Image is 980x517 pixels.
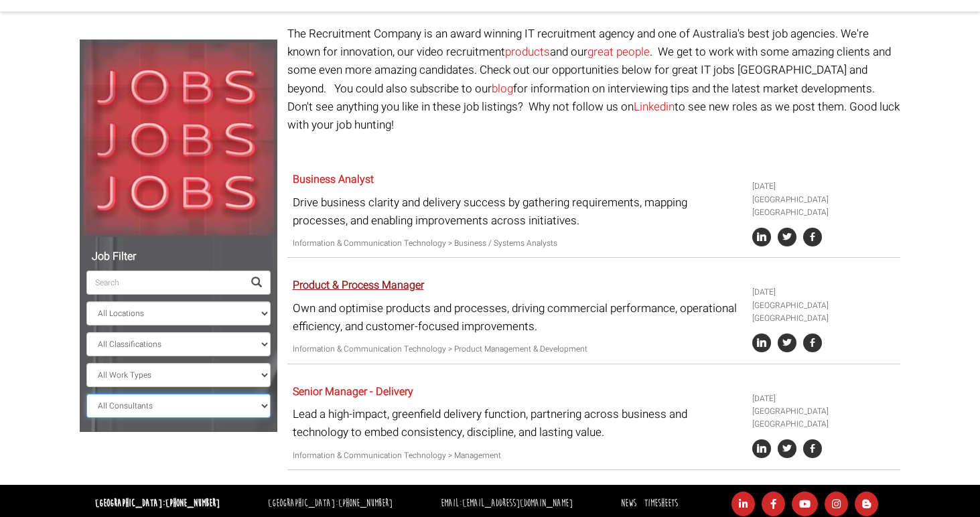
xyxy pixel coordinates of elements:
a: Business Analyst [293,171,374,188]
a: [EMAIL_ADDRESS][DOMAIN_NAME] [462,497,573,510]
p: Information & Communication Technology > Management [293,449,742,462]
img: Jobs, Jobs, Jobs [80,40,277,237]
p: Own and optimise products and processes, driving commercial performance, operational efficiency, ... [293,299,742,336]
li: [GEOGRAPHIC_DATA] [GEOGRAPHIC_DATA] [752,299,896,325]
a: Timesheets [644,497,678,510]
a: News [621,497,636,510]
a: Linkedin [634,98,675,115]
li: [GEOGRAPHIC_DATA] [GEOGRAPHIC_DATA] [752,405,896,431]
input: Search [86,271,243,295]
p: Information & Communication Technology > Business / Systems Analysts [293,237,742,250]
a: blog [492,80,513,97]
p: The Recruitment Company is an award winning IT recruitment agency and one of Australia's best job... [287,25,900,134]
a: [PHONE_NUMBER] [338,497,393,510]
a: great people [587,44,650,60]
li: [GEOGRAPHIC_DATA] [GEOGRAPHIC_DATA] [752,194,896,219]
a: Senior Manager - Delivery [293,384,413,400]
strong: [GEOGRAPHIC_DATA]: [95,497,220,510]
a: Product & Process Manager [293,277,424,293]
p: Drive business clarity and delivery success by gathering requirements, mapping processes, and ena... [293,194,742,230]
li: Email: [437,494,576,514]
a: [PHONE_NUMBER] [165,497,220,510]
li: [DATE] [752,180,896,193]
p: Lead a high-impact, greenfield delivery function, partnering across business and technology to em... [293,405,742,441]
p: Information & Communication Technology > Product Management & Development [293,343,742,356]
li: [DATE] [752,286,896,299]
h5: Job Filter [86,251,271,263]
li: [DATE] [752,392,896,405]
li: [GEOGRAPHIC_DATA]: [265,494,396,514]
a: products [505,44,550,60]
